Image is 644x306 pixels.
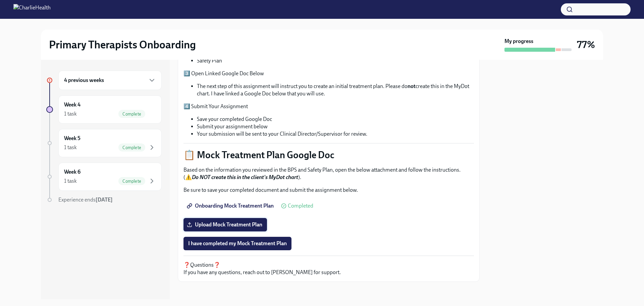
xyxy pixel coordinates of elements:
h6: Week 6 [64,168,80,176]
div: 1 task [64,177,77,185]
span: Complete [118,112,145,117]
p: 3️⃣ Open Linked Google Doc Below [183,70,474,77]
div: 1 task [64,110,77,118]
li: Safety Plan [197,57,474,64]
li: Save your completed Google Doc [197,116,474,123]
h6: Week 4 [64,101,80,108]
div: 4 previous weeks [58,71,162,90]
span: Complete [118,145,145,150]
span: Completed [288,203,313,209]
span: Complete [118,179,145,184]
strong: not [408,83,416,89]
button: I have completed my Mock Treatment Plan [183,237,291,250]
span: Onboarding Mock Treatment Plan [188,203,274,209]
p: ❓Questions❓ If you have any questions, reach out to [PERSON_NAME] for support. [183,261,474,276]
p: Based on the information you reviewed in the BPS and Safety Plan, open the below attachment and f... [183,166,474,181]
h6: Week 5 [64,135,80,142]
a: Week 41 taskComplete [46,95,162,124]
p: 📋 Mock Treatment Plan Google Doc [183,149,474,161]
a: Week 51 taskComplete [46,129,162,157]
li: The next step of this assignment will instruct you to create an initial treatment plan. Please do... [197,83,474,97]
h2: Primary Therapists Onboarding [49,38,196,51]
span: I have completed my Mock Treatment Plan [188,240,287,247]
a: Week 61 taskComplete [46,163,162,191]
div: 1 task [64,144,77,151]
h3: 77% [577,39,595,51]
h6: 4 previous weeks [64,77,104,84]
li: Your submission will be sent to your Clinical Director/Supervisor for review. [197,130,474,138]
img: CharlieHealth [13,4,51,15]
p: 4️⃣ Submit Your Assignment [183,103,474,110]
strong: My progress [504,38,533,45]
strong: [DATE] [96,196,113,203]
a: Onboarding Mock Treatment Plan [183,199,278,213]
p: Be sure to save your completed document and submit the assignment below. [183,186,474,194]
span: Experience ends [58,196,113,203]
span: Upload Mock Treatment Plan [188,221,262,228]
label: Upload Mock Treatment Plan [183,218,267,231]
li: Submit your assignment below [197,123,474,130]
strong: Do NOT create this in the client's MyDot chart [192,174,298,180]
